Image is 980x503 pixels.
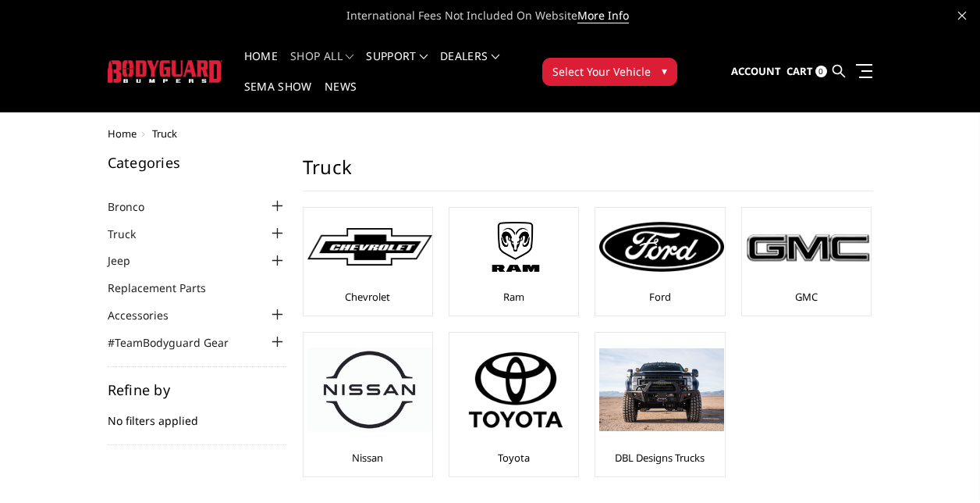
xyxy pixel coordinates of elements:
[577,8,629,23] a: More Info
[366,51,428,81] a: Support
[108,383,287,397] h5: Refine by
[244,51,278,81] a: Home
[244,81,312,112] a: SEMA Show
[440,51,499,81] a: Dealers
[108,280,225,296] a: Replacement Parts
[108,127,137,141] a: Home
[303,155,873,191] h1: Truck
[795,290,818,304] a: GMC
[290,51,353,81] a: shop all
[108,383,287,445] div: No filters applied
[786,51,827,93] a: Cart 0
[731,51,781,93] a: Account
[786,64,813,78] span: Cart
[108,226,155,242] a: Truck
[815,66,827,77] span: 0
[662,62,667,79] span: ▾
[108,155,287,169] h5: Categories
[503,290,524,304] a: Ram
[542,58,677,86] button: Select Your Vehicle
[731,64,781,78] span: Account
[152,127,177,141] span: Truck
[649,290,671,304] a: Ford
[108,198,164,215] a: Bronco
[325,81,357,112] a: News
[108,334,248,351] a: #TeamBodyguard Gear
[108,252,150,269] a: Jeep
[615,451,705,465] a: DBL Designs Trucks
[498,451,530,465] a: Toyota
[345,290,390,304] a: Chevrolet
[108,60,222,83] img: BODYGUARD BUMPERS
[352,451,383,465] a: Nissan
[552,63,651,80] span: Select Your Vehicle
[108,307,188,323] a: Accessories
